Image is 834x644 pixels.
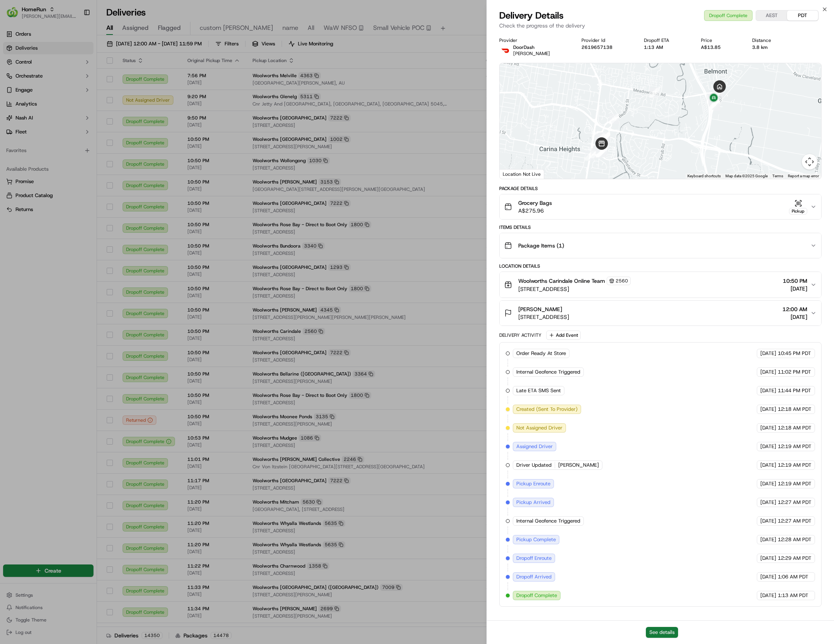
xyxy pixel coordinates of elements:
[644,44,688,50] div: 1:13 AM
[760,536,776,543] span: [DATE]
[518,207,552,215] span: A$275.96
[778,406,812,413] span: 12:18 AM PDT
[518,305,562,313] span: [PERSON_NAME]
[8,113,14,119] div: 📗
[516,424,562,431] span: Not Assigned Driver
[789,199,807,215] button: Pickup
[516,406,578,413] span: Created (Sent To Provider)
[516,369,580,376] span: Internal Geofence Triggered
[518,313,569,321] span: [STREET_ADDRESS]
[513,44,550,50] p: DoorDash
[646,627,678,638] button: See details
[778,555,812,562] span: 12:29 AM PDT
[760,462,776,469] span: [DATE]
[778,443,812,450] span: 12:19 AM PDT
[710,100,720,111] div: 23
[558,462,599,469] span: [PERSON_NAME]
[518,277,605,285] span: Woolworths Carindale Online Team
[26,82,98,88] div: We're available if you need us!
[596,147,606,158] div: 7
[783,277,807,285] span: 10:50 PM
[499,332,542,338] div: Delivery Activity
[516,573,552,580] span: Dropoff Arrived
[778,499,812,506] span: 12:27 AM PDT
[518,242,564,249] span: Package Items ( 1 )
[752,37,790,43] div: Distance
[644,37,688,43] div: Dropoff ETA
[513,50,550,57] span: [PERSON_NAME]
[600,133,610,143] div: 13
[499,44,512,57] img: doordash_logo_v2.png
[710,100,720,111] div: 22
[581,44,613,50] button: 2619657138
[516,480,550,487] span: Pickup Enroute
[687,173,721,179] button: Keyboard shortcuts
[500,233,821,258] button: Package Items (1)
[760,424,776,431] span: [DATE]
[500,272,821,298] button: Woolworths Carindale Online Team2560[STREET_ADDRESS]10:50 PM[DATE]
[706,93,716,104] div: 20
[500,301,821,325] button: [PERSON_NAME][STREET_ADDRESS]12:00 AM[DATE]
[778,369,811,376] span: 11:02 PM PDT
[802,154,817,170] button: Map camera controls
[649,88,659,98] div: 16
[499,185,822,192] div: Package Details
[499,37,569,43] div: Provider
[516,350,566,357] span: Order Ready At Store
[760,443,776,450] span: [DATE]
[516,518,580,525] span: Internal Geofence Triggered
[546,331,581,340] button: Add Event
[499,224,822,230] div: Items Details
[600,132,610,142] div: 11
[709,100,719,110] div: 25
[502,169,527,179] img: Google
[597,147,607,157] div: 8
[499,263,822,269] div: Location Details
[756,10,787,21] button: AEST
[516,443,553,450] span: Assigned Driver
[516,536,556,543] span: Pickup Complete
[609,114,619,124] div: 15
[778,462,812,469] span: 12:19 AM PDT
[518,285,631,293] span: [STREET_ADDRESS]
[516,387,561,394] span: Late ETA SMS Sent
[502,169,527,179] a: Open this area in Google Maps (opens a new window)
[516,499,550,506] span: Pickup Arrived
[778,350,811,357] span: 10:45 PM PDT
[760,573,776,580] span: [DATE]
[132,76,141,86] button: Start new chat
[499,22,822,29] p: Check the progress of the delivery
[77,132,94,137] span: Pylon
[778,592,808,599] span: 1:13 AM PDT
[778,387,811,394] span: 11:44 PM PDT
[789,208,807,215] div: Pickup
[5,109,62,123] a: 📗Knowledge Base
[701,44,740,50] div: A$13.85
[782,305,807,313] span: 12:00 AM
[585,151,595,161] div: 2
[616,278,628,284] span: 2560
[73,113,125,120] span: API Documentation
[62,109,128,123] a: 💻API Documentation
[760,350,776,357] span: [DATE]
[787,10,818,21] button: PDT
[595,133,606,144] div: 14
[66,113,72,119] div: 💻
[600,132,610,142] div: 12
[518,199,552,207] span: Grocery Bags
[778,573,808,580] span: 1:06 AM PDT
[712,90,722,100] div: 19
[782,313,807,321] span: [DATE]
[752,44,790,50] div: 3.8 km
[760,592,776,599] span: [DATE]
[8,31,141,43] p: Welcome 👋
[778,518,812,525] span: 12:27 AM PDT
[499,9,564,22] span: Delivery Details
[778,480,812,487] span: 12:19 AM PDT
[760,387,776,394] span: [DATE]
[8,74,22,88] img: 1736555255976-a54dd68f-1ca7-489b-9aae-adbdc363a1c4
[516,555,552,562] span: Dropoff Enroute
[772,174,783,178] a: Terms (opens in new tab)
[20,50,140,58] input: Got a question? Start typing here...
